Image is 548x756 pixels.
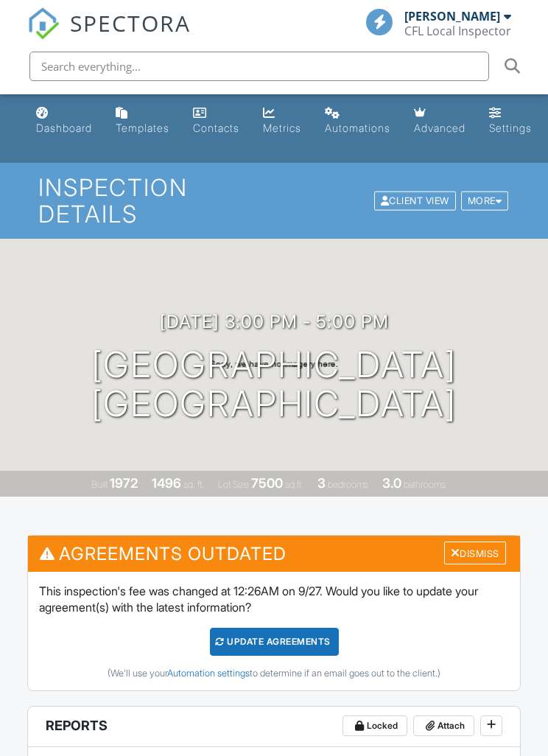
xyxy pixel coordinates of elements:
[317,475,326,491] div: 3
[91,479,108,490] span: Built
[263,122,301,134] div: Metrics
[160,312,389,332] h3: [DATE] 3:00 pm - 5:00 pm
[91,346,457,424] h1: [GEOGRAPHIC_DATA] [GEOGRAPHIC_DATA]
[404,24,511,38] div: CFL Local Inspector
[444,542,506,564] div: Dismiss
[28,536,520,572] h3: Agreements Outdated
[152,475,181,491] div: 1496
[193,122,239,134] div: Contacts
[210,628,339,656] div: Update Agreements
[218,479,249,490] span: Lot Size
[404,9,500,24] div: [PERSON_NAME]
[183,479,204,490] span: sq. ft.
[328,479,368,490] span: bedrooms
[285,479,303,490] span: sq.ft.
[110,100,175,142] a: Templates
[374,191,456,211] div: Client View
[38,175,510,226] h1: Inspection Details
[483,100,538,142] a: Settings
[36,122,92,134] div: Dashboard
[110,475,138,491] div: 1972
[116,122,169,134] div: Templates
[325,122,390,134] div: Automations
[408,100,471,142] a: Advanced
[382,475,401,491] div: 3.0
[251,475,283,491] div: 7500
[461,191,509,211] div: More
[319,100,396,142] a: Automations (Basic)
[28,572,520,690] div: This inspection's fee was changed at 12:26AM on 9/27. Would you like to update your agreement(s) ...
[187,100,245,142] a: Contacts
[70,7,191,38] span: SPECTORA
[29,52,489,81] input: Search everything...
[30,100,98,142] a: Dashboard
[414,122,466,134] div: Advanced
[27,7,60,40] img: The Best Home Inspection Software - Spectora
[404,479,446,490] span: bathrooms
[489,122,532,134] div: Settings
[373,195,460,206] a: Client View
[257,100,307,142] a: Metrics
[27,20,191,51] a: SPECTORA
